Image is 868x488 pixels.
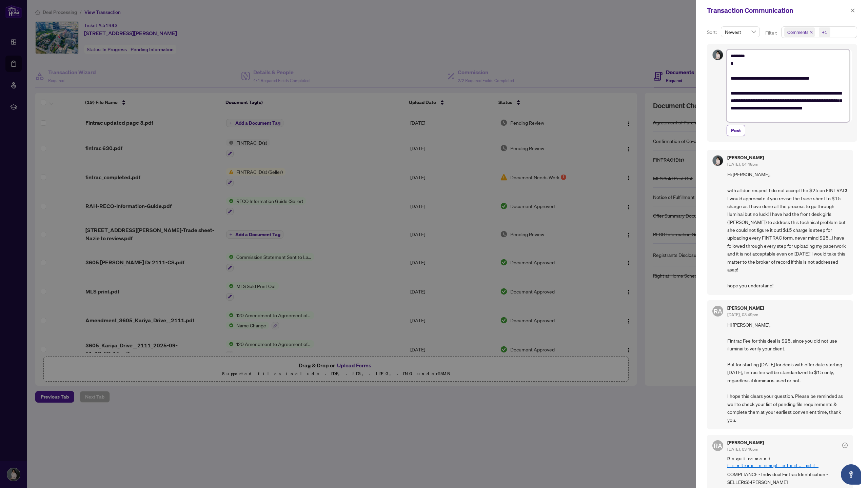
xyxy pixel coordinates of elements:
[707,5,848,16] div: Transaction Communication
[727,447,758,452] span: [DATE], 03:46pm
[727,463,818,468] a: fintrac_completed.pdf
[850,8,855,13] span: close
[727,162,758,167] span: [DATE], 04:48pm
[727,170,848,289] span: Hi [PERSON_NAME], with all due respect I do not accept the $25 on FINTRAC! I would appreciate if ...
[787,29,808,36] span: Comments
[713,156,723,166] img: Profile Icon
[727,312,758,317] span: [DATE], 03:49pm
[714,306,722,316] span: RA
[784,27,815,37] span: Comments
[727,306,764,310] h5: [PERSON_NAME]
[841,464,861,485] button: Open asap
[765,29,778,37] p: Filter:
[727,155,764,160] h5: [PERSON_NAME]
[725,27,756,37] span: Newest
[731,125,741,136] span: Post
[810,30,813,34] span: close
[727,321,848,424] span: Hi [PERSON_NAME], Fintrac Fee for this deal is $25, since you did not use iluminai to verify your...
[842,443,848,448] span: check-circle
[727,455,848,469] span: Requirement -
[714,441,722,450] span: RA
[727,125,745,136] button: Post
[713,50,723,60] img: Profile Icon
[727,440,764,445] h5: [PERSON_NAME]
[707,28,718,36] p: Sort:
[822,29,827,36] div: +1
